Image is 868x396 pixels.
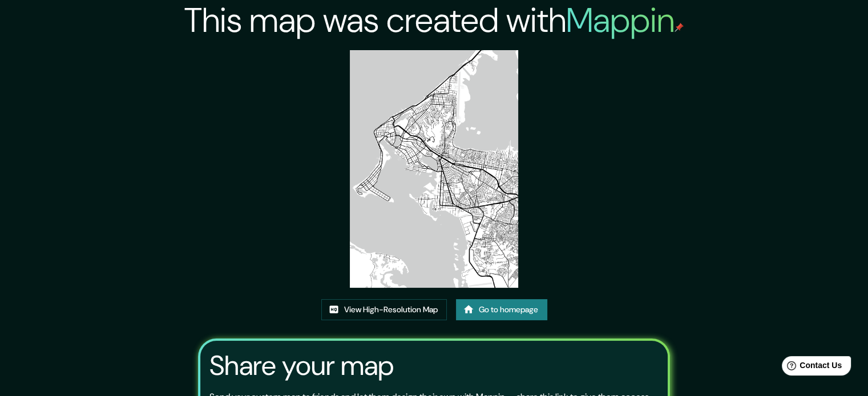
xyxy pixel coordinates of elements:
iframe: Help widget launcher [766,352,855,383]
img: created-map [350,50,518,288]
img: mappin-pin [675,23,684,32]
a: View High-Resolution Map [321,299,447,320]
h3: Share your map [209,350,394,382]
a: Go to homepage [456,299,547,320]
